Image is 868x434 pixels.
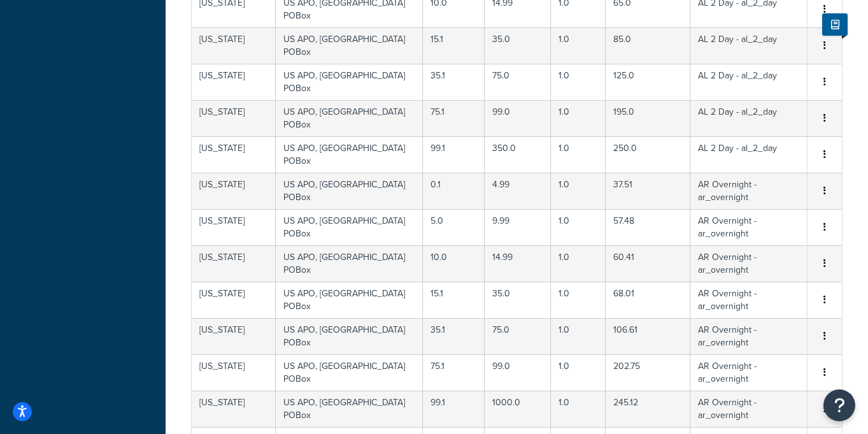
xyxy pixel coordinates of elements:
[485,27,551,64] td: 35.0
[690,318,808,354] td: AR Overnight - ar_overnight
[423,318,485,354] td: 35.1
[551,245,606,282] td: 1.0
[690,136,808,173] td: AL 2 Day - al_2_day
[690,282,808,318] td: AR Overnight - ar_overnight
[690,354,808,391] td: AR Overnight - ar_overnight
[606,391,690,427] td: 245.12
[551,354,606,391] td: 1.0
[485,318,551,354] td: 75.0
[606,282,690,318] td: 68.01
[690,27,808,64] td: AL 2 Day - al_2_day
[485,354,551,391] td: 99.0
[276,282,423,318] td: US APO, [GEOGRAPHIC_DATA] POBox
[551,27,606,64] td: 1.0
[423,245,485,282] td: 10.0
[690,173,808,209] td: AR Overnight - ar_overnight
[551,136,606,173] td: 1.0
[276,354,423,391] td: US APO, [GEOGRAPHIC_DATA] POBox
[423,64,485,100] td: 35.1
[276,64,423,100] td: US APO, [GEOGRAPHIC_DATA] POBox
[551,100,606,136] td: 1.0
[606,209,690,245] td: 57.48
[192,209,276,245] td: [US_STATE]
[606,64,690,100] td: 125.0
[192,391,276,427] td: [US_STATE]
[823,389,855,421] button: Open Resource Center
[606,318,690,354] td: 106.61
[423,354,485,391] td: 75.1
[485,136,551,173] td: 350.0
[192,100,276,136] td: [US_STATE]
[485,245,551,282] td: 14.99
[551,209,606,245] td: 1.0
[276,136,423,173] td: US APO, [GEOGRAPHIC_DATA] POBox
[690,100,808,136] td: AL 2 Day - al_2_day
[551,64,606,100] td: 1.0
[551,318,606,354] td: 1.0
[423,27,485,64] td: 15.1
[485,64,551,100] td: 75.0
[192,27,276,64] td: [US_STATE]
[192,173,276,209] td: [US_STATE]
[606,136,690,173] td: 250.0
[423,173,485,209] td: 0.1
[485,391,551,427] td: 1000.0
[276,173,423,209] td: US APO, [GEOGRAPHIC_DATA] POBox
[276,209,423,245] td: US APO, [GEOGRAPHIC_DATA] POBox
[192,354,276,391] td: [US_STATE]
[276,391,423,427] td: US APO, [GEOGRAPHIC_DATA] POBox
[423,391,485,427] td: 99.1
[423,209,485,245] td: 5.0
[551,173,606,209] td: 1.0
[485,282,551,318] td: 35.0
[485,173,551,209] td: 4.99
[276,245,423,282] td: US APO, [GEOGRAPHIC_DATA] POBox
[423,100,485,136] td: 75.1
[276,27,423,64] td: US APO, [GEOGRAPHIC_DATA] POBox
[423,136,485,173] td: 99.1
[192,245,276,282] td: [US_STATE]
[606,100,690,136] td: 195.0
[192,282,276,318] td: [US_STATE]
[485,209,551,245] td: 9.99
[485,100,551,136] td: 99.0
[276,100,423,136] td: US APO, [GEOGRAPHIC_DATA] POBox
[423,282,485,318] td: 15.1
[192,136,276,173] td: [US_STATE]
[192,64,276,100] td: [US_STATE]
[606,27,690,64] td: 85.0
[551,391,606,427] td: 1.0
[690,209,808,245] td: AR Overnight - ar_overnight
[606,354,690,391] td: 202.75
[690,64,808,100] td: AL 2 Day - al_2_day
[192,318,276,354] td: [US_STATE]
[276,318,423,354] td: US APO, [GEOGRAPHIC_DATA] POBox
[606,245,690,282] td: 60.41
[822,13,848,36] button: Show Help Docs
[606,173,690,209] td: 37.51
[690,391,808,427] td: AR Overnight - ar_overnight
[551,282,606,318] td: 1.0
[690,245,808,282] td: AR Overnight - ar_overnight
